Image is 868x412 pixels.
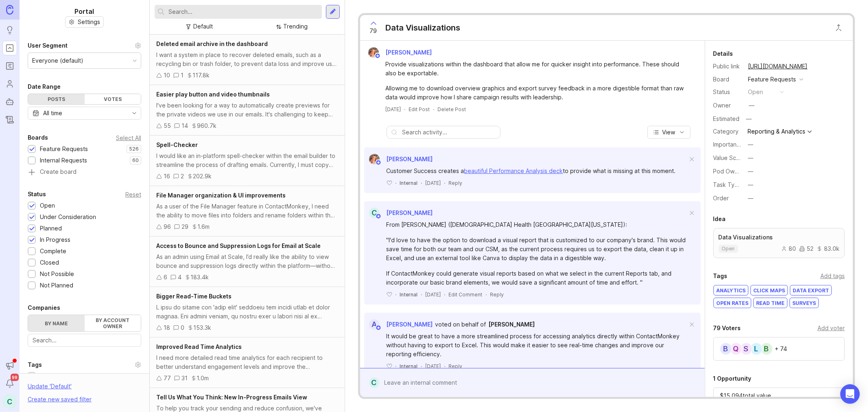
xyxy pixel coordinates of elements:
[387,220,688,229] div: From [PERSON_NAME] ([DEMOGRAPHIC_DATA] Health [GEOGRAPHIC_DATA][US_STATE]):
[387,321,433,328] span: [PERSON_NAME]
[750,342,763,355] div: L
[489,320,535,329] a: [PERSON_NAME]
[156,91,270,98] span: Easier play button and video thumbnails
[760,342,773,355] div: b
[40,145,88,153] div: Feature Requests
[426,180,441,186] time: [DATE]
[2,23,17,37] a: Ideas
[129,146,139,152] p: 526
[156,252,338,270] div: As an admin using Email at Scale, I’d really like the ability to view bounce and suppression logs...
[748,140,754,149] div: —
[2,94,17,109] a: Autopilot
[28,382,72,395] div: Update ' Default '
[400,363,418,370] div: Internal
[40,247,66,256] div: Complete
[375,213,381,219] img: member badge
[449,291,483,298] div: Edit Comment
[740,342,753,355] div: S
[197,222,210,231] div: 1.6m
[28,315,85,331] label: By name
[156,151,338,169] div: I would like an in-platform spell-checker within the email builder to streamline the process of d...
[713,181,742,188] label: Task Type
[386,106,401,113] a: [DATE]
[387,236,688,263] div: "I'd love to have the option to download a visual report that is customized to our company's bran...
[818,324,845,333] div: Add voter
[156,192,286,199] span: File Manager organization & UI improvements
[197,374,209,383] div: 1.0m
[744,114,754,124] div: —
[713,271,728,281] div: Tags
[40,156,87,165] div: Internal Requests
[40,224,62,233] div: Planned
[722,245,735,252] p: open
[181,121,188,130] div: 14
[730,342,743,355] div: Q
[490,291,504,298] div: Reply
[713,127,742,136] div: Category
[449,180,463,186] div: Reply
[164,172,170,181] div: 16
[75,7,94,16] h1: Portal
[370,26,377,35] span: 79
[33,336,136,345] input: Search...
[790,298,818,308] div: surveys
[775,346,787,352] div: + 74
[386,49,432,56] span: [PERSON_NAME]
[421,180,422,186] div: ·
[365,47,381,58] img: Bronwen W
[150,85,345,136] a: Easier play button and video thumbnailsI've been looking for a way to automatically create previe...
[156,293,232,300] span: Bigger Read-Time Buckets
[197,121,216,130] div: 960.7k
[369,319,380,330] div: A
[444,363,446,370] div: ·
[150,186,345,237] a: File Manager organization & UI improvementsAs a user of the File Manager feature in ContactMonkey...
[386,84,689,102] div: Allowing me to download overview graphics and export survey feedback in a more digestible format ...
[366,154,382,164] img: Bronwen W
[713,195,729,202] label: Order
[2,394,17,409] button: C
[713,49,733,59] div: Details
[748,153,754,162] div: —
[781,246,796,252] div: 80
[85,315,141,331] label: By account owner
[65,16,104,28] button: Settings
[714,285,748,295] div: Analytics
[40,201,55,210] div: Open
[156,303,338,321] div: L ipsu do sitame con 'adip elit' seddoeiu tem incidi utlab et dolor magnaa. Eni admini veniam, qu...
[713,62,742,71] div: Public link
[40,281,73,290] div: Not Planned
[181,172,184,181] div: 2
[2,41,17,55] a: Portal
[433,106,435,113] div: ·
[719,233,840,241] p: Data Visualizations
[181,222,188,231] div: 29
[28,395,92,404] div: Create new saved filter
[28,169,141,176] a: Create board
[714,298,751,308] div: open rates
[713,168,755,175] label: Pod Ownership
[404,106,406,113] div: ·
[387,332,688,359] div: It would be great to have a more streamlined process for accessing analytics directly within Cont...
[2,59,17,73] a: Roadmaps
[369,377,379,388] div: C
[156,353,338,371] div: I need more detailed read time analytics for each recipient to better understand engagement level...
[387,269,688,287] div: If ContactMonkey could generate visual reports based on what we select in the current Reports tab...
[421,291,422,298] div: ·
[489,321,535,328] span: [PERSON_NAME]
[400,291,418,298] div: Internal
[28,360,42,370] div: Tags
[2,376,17,391] button: Notifications
[40,213,96,221] div: Under Consideration
[156,50,338,68] div: I want a system in place to recover deleted emails, such as a recycling bin or trash folder, to p...
[754,298,787,308] div: read time
[713,388,845,404] div: $ 15,094 total value
[444,291,446,298] div: ·
[181,323,184,332] div: 0
[387,156,433,162] span: [PERSON_NAME]
[751,285,787,295] div: Click maps
[164,323,170,332] div: 18
[178,273,181,282] div: 4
